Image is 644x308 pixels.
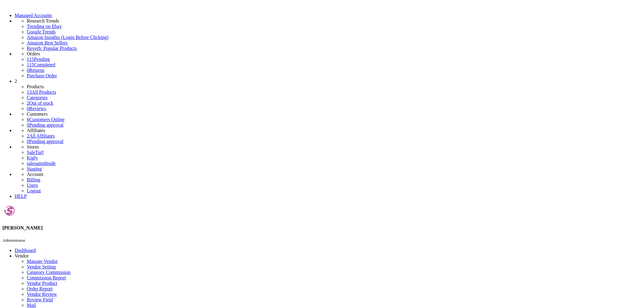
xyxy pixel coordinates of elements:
[27,106,29,111] span: 0
[15,13,52,18] a: Managed Accounts
[27,18,642,24] li: Research Trends
[27,166,42,171] a: Staging
[2,238,25,243] small: Administrator
[27,122,63,128] a: 0Pending approval
[27,29,642,35] a: Google Trends
[15,248,36,253] a: Dashboard
[27,188,41,193] a: Logout
[27,122,29,128] span: 0
[27,133,55,138] a: 2All Affiliates
[27,150,44,155] a: SaleTurf
[27,24,642,29] a: Trending on Ebay
[15,79,17,84] span: 2
[27,270,71,275] a: Catgeory Commission
[15,194,27,199] a: HELP
[27,68,29,73] span: 0
[27,292,57,297] a: Vendor Review
[2,225,642,231] h4: [PERSON_NAME]
[27,95,47,100] a: Categories
[27,177,40,182] a: Billing
[27,139,63,144] a: 0Pending approval
[27,68,44,73] a: 0Returns
[27,73,57,78] a: Purchase Order
[27,106,46,111] a: 0Reviews
[27,297,53,302] a: Review Field
[27,111,642,117] li: Customers
[27,57,34,62] span: 115
[27,57,642,62] a: 115Pending
[27,133,29,138] span: 2
[27,281,57,286] a: Vendor Product
[27,62,55,67] a: 115Completed
[27,117,29,122] span: 6
[15,253,29,258] span: Vendor
[27,100,53,106] a: 2Out of stock
[27,144,642,150] li: Stores
[27,275,66,280] a: Commission Report
[27,117,65,122] a: 6Customers Online
[27,286,53,291] a: Order Report
[27,183,38,188] a: Users
[27,89,32,95] span: 13
[27,51,642,57] li: Orders
[27,89,56,95] a: 13All Products
[27,84,642,89] li: Products
[27,161,56,166] a: salesamplitude
[27,100,29,106] span: 2
[27,264,56,269] a: Vendor Setting
[27,128,642,133] li: Affiliates
[27,35,642,40] a: Amazon Insights (Login Before Clicking)
[27,40,642,46] a: Amazon Best Sellers
[27,259,58,264] a: Manage Vendor
[2,204,16,218] img: joshlucio05
[27,46,642,51] a: Reverb: Popular Products
[27,155,38,160] a: Kigly
[27,172,642,177] li: Account
[27,62,34,67] span: 115
[27,303,36,308] a: Mail
[27,139,29,144] span: 0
